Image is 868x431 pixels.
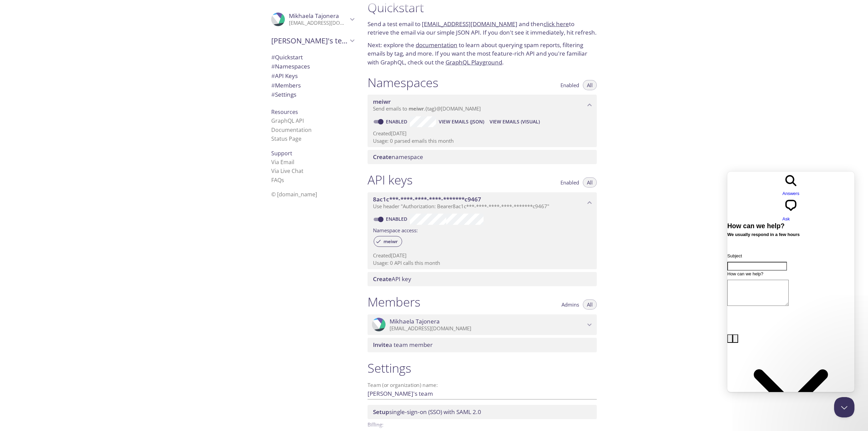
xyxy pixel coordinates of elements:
[368,338,597,352] div: Invite a team member
[266,8,359,31] div: Mikhaela Tajonera
[271,36,348,45] span: [PERSON_NAME]'s team
[289,12,339,20] span: Mikhaela Tajonera
[271,72,298,80] span: API Keys
[390,318,440,325] span: Mikhaela Tajonera
[373,341,433,349] span: a team member
[373,252,591,259] p: Created [DATE]
[490,118,540,126] span: View Emails (Visual)
[373,105,481,112] span: Send emails to . {tag} @[DOMAIN_NAME]
[271,150,292,157] span: Support
[556,80,583,90] button: Enabled
[368,95,597,116] div: meiwr namespace
[373,259,591,267] p: Usage: 0 API calls this month
[583,177,597,188] button: All
[266,32,359,50] div: Mikhaela's team
[368,294,420,310] h1: Members
[373,225,418,235] label: Namespace access:
[374,236,402,247] div: meiwr
[557,299,583,310] button: Admins
[368,405,597,419] div: Setup SSO
[281,176,284,184] span: s
[385,118,410,125] a: Enabled
[373,137,591,144] p: Usage: 0 parsed emails this month
[368,150,597,164] div: Create namespace
[271,126,312,134] a: Documentation
[368,20,597,37] p: Send a test email to and then to retrieve the email via our simple JSON API. If you don't see it ...
[368,314,597,335] div: Mikhaela Tajonera
[409,105,424,112] span: meiwr
[271,81,275,89] span: #
[368,172,413,188] h1: API keys
[368,272,597,286] div: Create API Key
[271,108,298,116] span: Resources
[271,53,275,61] span: #
[368,75,438,90] h1: Namespaces
[271,53,303,61] span: Quickstart
[271,91,275,98] span: #
[379,238,402,244] span: meiwr
[834,397,854,417] iframe: Help Scout Beacon - Close
[271,158,294,166] a: Via Email
[266,71,359,81] div: API Keys
[368,383,438,388] label: Team (or organization) name:
[271,62,275,70] span: #
[422,20,517,28] a: [EMAIL_ADDRESS][DOMAIN_NAME]
[271,191,317,198] span: © [DOMAIN_NAME]
[271,62,310,70] span: Namespaces
[266,62,359,71] div: Namespaces
[271,91,296,98] span: Settings
[385,216,410,222] a: Enabled
[266,53,359,62] div: Quickstart
[368,419,597,429] p: Billing:
[271,176,284,184] a: FAQ
[439,118,484,126] span: View Emails (JSON)
[271,72,275,80] span: #
[544,20,569,28] a: click here
[373,130,591,137] p: Created [DATE]
[289,20,348,26] p: [EMAIL_ADDRESS][DOMAIN_NAME]
[446,58,502,66] a: GraphQL Playground
[266,90,359,99] div: Team Settings
[368,41,597,67] p: Next: explore the to learn about querying spam reports, filtering emails by tag, and more. If you...
[271,117,304,124] a: GraphQL API
[390,325,585,332] p: [EMAIL_ADDRESS][DOMAIN_NAME]
[373,275,392,283] span: Create
[271,167,303,175] a: Via Live Chat
[727,172,854,392] iframe: Help Scout Beacon - Live Chat, Contact Form, and Knowledge Base
[373,408,389,416] span: Setup
[373,275,411,283] span: API key
[436,116,487,127] button: View Emails (JSON)
[373,153,423,161] span: namespace
[373,153,392,161] span: Create
[416,41,457,49] a: documentation
[583,299,597,310] button: All
[266,81,359,90] div: Members
[271,81,301,89] span: Members
[373,408,481,416] span: single-sign-on (SSO) with SAML 2.0
[271,135,301,142] a: Status Page
[373,341,389,349] span: Invite
[556,177,583,188] button: Enabled
[487,116,542,127] button: View Emails (Visual)
[373,98,391,105] span: meiwr
[368,360,597,376] h1: Settings
[583,80,597,90] button: All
